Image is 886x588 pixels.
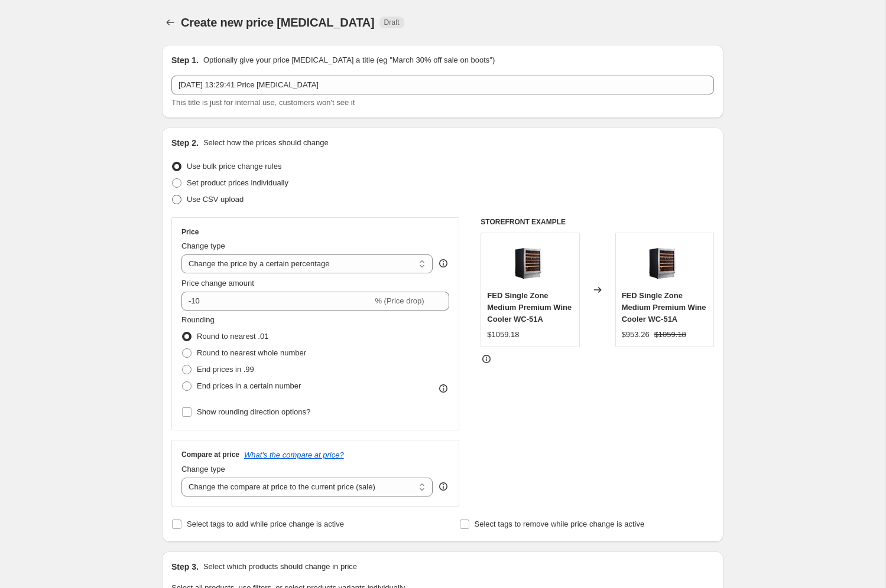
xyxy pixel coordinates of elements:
h2: Step 2. [171,137,199,149]
span: Round to nearest whole number [197,348,306,357]
span: Change type [181,241,225,250]
img: wc-15a_F.E.D_Single_Zone_Medium_Premium_Wine_Cooler_WC-51A_80x.jpg [507,239,554,286]
span: This title is just for internal use, customers won't see it [171,98,355,107]
div: $953.26 [622,329,650,341]
img: wc-15a_F.E.D_Single_Zone_Medium_Premium_Wine_Cooler_WC-51A_80x.jpg [641,239,688,286]
h6: STOREFRONT EXAMPLE [481,217,714,227]
input: -15 [181,292,372,311]
div: $1059.18 [487,329,519,341]
button: What's the compare at price? [244,450,344,459]
strike: $1059.18 [654,329,686,341]
p: Select which products should change in price [203,561,357,573]
p: Optionally give your price [MEDICAL_DATA] a title (eg "March 30% off sale on boots") [203,54,495,66]
span: Rounding [181,315,215,324]
span: End prices in .99 [197,365,254,374]
div: help [437,257,449,269]
span: FED Single Zone Medium Premium Wine Cooler WC-51A [622,291,706,324]
h3: Price [181,227,199,237]
button: Price change jobs [162,14,179,31]
span: Draft [384,18,400,27]
span: Round to nearest .01 [197,332,268,341]
span: End prices in a certain number [197,381,301,390]
span: Show rounding direction options? [197,407,310,416]
h3: Compare at price [181,450,239,459]
span: Create new price [MEDICAL_DATA] [181,16,375,29]
span: Select tags to add while price change is active [187,520,344,528]
span: % (Price drop) [375,296,424,305]
span: FED Single Zone Medium Premium Wine Cooler WC-51A [487,291,572,324]
div: help [437,481,449,492]
p: Select how the prices should change [203,137,329,149]
span: Use bulk price change rules [187,162,281,171]
h2: Step 3. [171,561,199,573]
h2: Step 1. [171,54,199,66]
span: Select tags to remove while price change is active [475,520,645,528]
span: Change type [181,465,225,473]
span: Use CSV upload [187,195,244,204]
input: 30% off holiday sale [171,76,714,94]
span: Set product prices individually [187,178,288,187]
span: Price change amount [181,279,254,288]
